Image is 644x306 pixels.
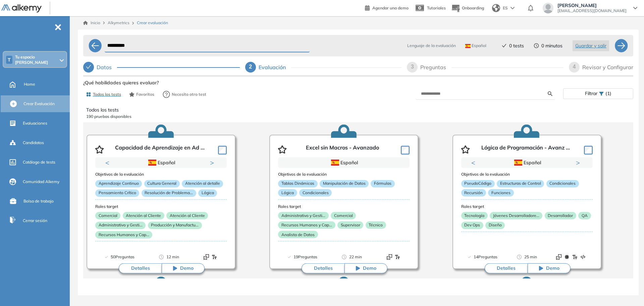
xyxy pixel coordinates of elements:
[299,189,332,196] p: Condicionales
[490,212,542,219] p: Jóvenes Desarrolladore...
[557,3,627,8] span: [PERSON_NAME]
[278,231,318,238] p: Analista de Datos
[557,8,627,13] span: [EMAIL_ADDRESS][DOMAIN_NAME]
[573,64,576,70] span: 4
[605,89,611,98] span: (1)
[575,42,606,49] span: Guardar y salir
[95,221,146,229] p: Administrativo y Gesti...
[278,189,297,196] p: Lógica
[93,91,121,97] span: Todos los tests
[278,204,410,209] h3: Roles target
[95,212,120,219] p: Comercial
[105,159,112,166] button: Previous
[331,212,356,219] p: Comercial
[160,88,209,101] button: Necesito otro test
[142,189,196,196] p: Resolución de Problema...
[461,189,486,196] p: Recursión
[485,159,569,166] div: Español
[371,180,394,187] p: Fórmulas
[137,20,168,26] span: Crear evaluación
[180,265,194,272] span: Demo
[372,5,409,10] span: Agendar una demo
[461,212,488,219] p: Tecnología
[83,62,240,73] div: Datos
[546,265,559,272] span: Demo
[212,254,217,260] img: Format test logo
[411,64,414,70] span: 3
[166,212,208,219] p: Atención al Cliente
[148,221,202,229] p: Producción y Manufactu...
[497,180,544,187] p: Estructuras de Control
[95,189,139,196] p: Pensamiento Crítico
[320,180,369,187] p: Manipulación de Datos
[485,263,528,273] button: Detalles
[576,159,583,166] button: Next
[420,62,451,73] div: Preguntas
[546,180,579,187] p: Condicionales
[23,120,47,126] span: Evaluaciones
[23,101,55,107] span: Crear Evaluación
[23,159,55,165] span: Catálogo de tests
[541,42,562,49] span: 0 minutos
[1,4,42,13] img: Logo
[148,160,156,166] img: ESP
[519,168,527,169] button: 1
[585,89,597,98] span: Filtrar
[407,43,456,49] span: Lenguaje de la evaluación
[259,62,291,73] div: Evaluación
[524,254,537,260] span: 25 min
[465,44,471,48] img: ESP
[198,189,217,196] p: Lógica
[160,168,165,169] button: 2
[149,168,157,169] button: 1
[474,254,497,260] span: 14 Preguntas
[168,168,173,169] button: 3
[461,204,593,209] h3: Roles target
[564,254,570,260] img: Format test logo
[502,43,506,48] span: check
[503,5,508,11] span: ES
[578,212,591,219] p: QA
[509,42,524,49] span: 0 tests
[249,64,252,70] span: 2
[293,254,317,260] span: 19 Preguntas
[407,62,563,73] div: 3Preguntas
[462,5,484,10] span: Onboarding
[302,159,386,166] div: Español
[580,254,586,260] img: Format test logo
[337,221,363,229] p: Supervisor
[610,274,644,306] div: Widget de chat
[166,254,179,260] span: 12 min
[86,114,630,120] p: 190 pruebas disponibles
[395,254,400,260] img: Format test logo
[545,212,576,219] p: Desarrollador
[427,5,446,10] span: Tutoriales
[534,43,539,48] span: clock-circle
[278,221,335,229] p: Recursos Humanos y Cap...
[172,91,206,97] span: Necesito otro test
[119,263,162,273] button: Detalles
[278,212,328,219] p: Administrativo y Gesti...
[569,62,633,73] div: 4Revisar y Configurar
[136,91,154,97] span: Favoritos
[365,3,409,11] a: Agendar una demo
[349,254,362,260] span: 22 min
[95,231,152,238] p: Recursos Humanos y Cap...
[387,254,392,260] img: Format test logo
[123,212,164,219] p: Atención al Cliente
[461,221,483,229] p: Dev Ops
[83,79,159,86] span: ¿Qué habilidades quieres evaluar?
[210,159,217,166] button: Next
[461,180,495,187] p: PseudoCódigo
[556,254,561,260] img: Format test logo
[15,54,58,65] span: Tu espacio [PERSON_NAME]
[331,160,339,166] img: ESP
[126,89,157,100] button: Favoritos
[485,221,505,229] p: Diseño
[573,40,609,51] button: Guardar y salir
[83,20,100,26] a: Inicio
[465,43,486,48] span: Español
[83,89,124,100] button: Todos los tests
[306,144,379,155] p: Excel sin Macros - Avanzado
[365,221,386,229] p: Técnico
